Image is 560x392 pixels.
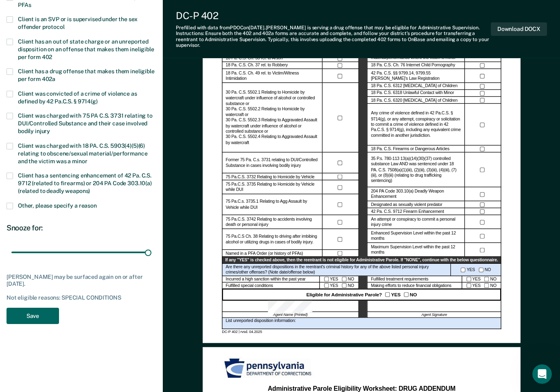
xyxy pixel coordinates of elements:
div: Fulfilled special conditions [222,283,319,289]
div: YES NO [451,264,501,276]
label: 18 Pa. C.S. 6320 [MEDICAL_DATA] of Children [371,98,457,103]
div: Are there any unreported dispositions in the reentrant's criminal history for any of the above li... [222,264,451,276]
label: 18 Pa. C.S. 6318 Unlawful Contact with Minor [371,91,454,96]
div: Prefilled with data from PDOC on [DATE] . [PERSON_NAME] is serving a drug offense that may be eli... [176,25,491,48]
button: Download DOCX [491,22,547,36]
label: An attempt or conspiracy to commit a personal injury crime [371,217,461,228]
img: PDOC Logo [222,357,315,381]
div: Snooze for: [7,223,156,232]
label: 35 P.s. 780-113 13(a)(14)(30)(37) controlled substance Law AND was sentenced under 18 PA. C.S. 75... [371,156,461,184]
span: Client was charged with 75 PA C.S. 3731 relating to DUI/Controlled Substance and their case invol... [18,112,153,134]
div: DC-P 402 | rvsd. 04.2025 [222,329,501,334]
label: Former 75 Pa. C.s. 3731 relating to DUI/Controlled Substance in cases involving bodily injury [225,158,319,169]
div: Incurred a high sanction within the past year [222,276,319,283]
label: 75 Pa.C.S Ch. 38 Relating to driving after imbibing alcohol or utilizing drugs in cases of bodily... [225,234,319,245]
div: Not eligible reasons: SPECIAL CONDITIONS [7,294,156,301]
label: Maximum Supervision Level within the past 12 months [371,245,461,256]
label: Designated as sexually violent predator [371,202,442,208]
label: 18 Pa. C.S. Ch. 76 Internet Child Pornography [371,63,455,69]
label: 42 Pa. C.S. 9712 Firearm Enhancement [371,209,444,215]
div: Eligible for Administrative Parole? YES NO [222,289,501,301]
label: Enhanced Supervision Level within the past 12 months [371,231,461,242]
label: 18 Pa. C.S. Firearms or Dangerous Articles [371,147,449,152]
div: Agent Signature [367,312,501,318]
div: List unreported disposition information: [222,318,501,329]
label: 42 Pa. C.S. §§ 9799.14, 9799.55 [PERSON_NAME]’s Law Registration [371,70,461,81]
div: If any "YES" is checked above, then the reentrant is not eligible for Administrative Parole. If "... [222,257,501,264]
label: 204 PA Code 303.10(a) Deadly Weapon Enhancement [371,189,461,200]
iframe: Intercom live chat [532,364,552,384]
div: Fulfilled treatment requirements [367,276,462,283]
div: DC-P 402 [176,10,491,22]
span: Client was charged with 18 PA. C.S. 5903(4)(5)(6) relating to obscene/sexual material/performance... [18,142,147,164]
span: Other, please specify a reason [18,202,97,209]
label: Named in a PFA Order (or history of PFAs) [225,251,303,256]
button: Save [7,308,59,324]
div: Making efforts to reduce financial obligations [367,283,462,289]
span: Client was convicted of a crime of violence as defined by 42 Pa.C.S. § 9714(g) [18,90,137,105]
div: [PERSON_NAME] may be surfaced again on or after [DATE]. [7,274,156,287]
span: Client has an out of state charge or an unreported disposition on an offense that makes them inel... [18,38,154,60]
label: 75 Pa.C.S. 3735 Relating to Homicide by Vehicle while DUI [225,182,319,193]
span: Client has a drug offense that makes them ineligible per form 402a [18,68,155,82]
label: 75 Pa.C.S. 3732 Relating to Homicide by Vehicle [225,174,314,180]
div: YES NO [462,283,501,289]
div: YES NO [462,276,501,283]
span: Client is an SVP or is supervised under the sex offender protocol [18,16,137,30]
label: 30 Pa. C.S. 5502.1 Relating to Homicide by watercraft under influence of alcohol or controlled su... [225,90,319,146]
div: Agent Name (Printed) [222,312,359,318]
div: YES NO [319,276,359,283]
label: 18 Pa. C.S. Ch. 33 rel. to Arson [225,56,282,62]
label: 18 Pa. C.S. Ch. 49 rel. to Victim/Witness Intimidation [225,70,319,81]
label: 18 Pa. C.S. 6312 [MEDICAL_DATA] of Children [371,84,457,90]
label: 75 Pa.C.S. 3742 Relating to accidents involving death or personal injury [225,217,319,228]
label: 18 Pa. C.S. Ch. 37 rel. to Robbery [225,63,287,69]
label: Any crime of violence defined in 42 Pa.C.S. § 9714(g), or any attempt, conspiracy or solicitation... [371,111,461,139]
span: Client has a sentencing enhancement of 42 Pa. C.S. 9712 (related to firearms) or 204 PA Code 303.... [18,172,152,194]
label: 75 Pa.C.s. 3735.1 Relating to Agg Assault by Vehicle while DUI [225,199,319,210]
div: YES NO [319,283,359,289]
